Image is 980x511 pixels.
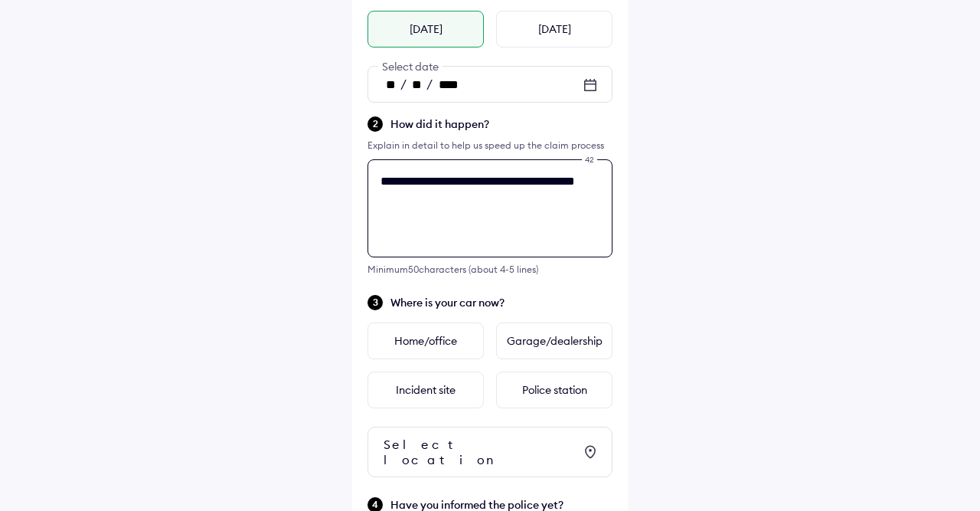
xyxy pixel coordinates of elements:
[367,138,612,153] div: Explain in detail to help us speed up the claim process
[426,76,433,91] span: /
[496,372,612,408] div: Police station
[367,372,484,408] div: Incident site
[367,323,484,359] div: Home/office
[384,437,573,467] div: Select location
[400,76,407,91] span: /
[378,60,443,74] span: Select date
[367,264,612,275] div: Minimum 50 characters (about 4-5 lines)
[390,295,612,310] span: Where is your car now?
[367,11,484,47] div: [DATE]
[496,323,612,359] div: Garage/dealership
[390,116,612,132] span: How did it happen?
[496,11,612,47] div: [DATE]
